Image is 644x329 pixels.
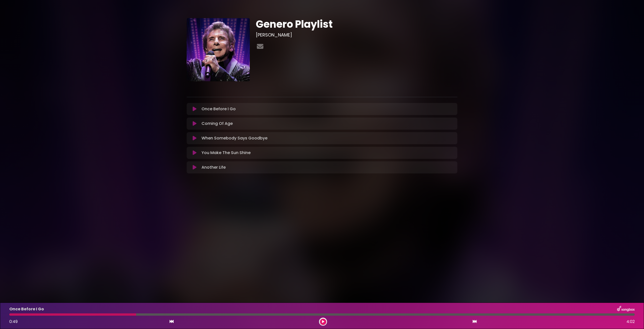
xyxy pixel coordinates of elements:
p: You Make The Sun Shine [202,150,251,156]
p: When Somebody Says Goodbye [202,135,267,141]
p: Another Life [202,164,226,170]
p: Coming Of Age [202,121,233,127]
h3: [PERSON_NAME] [256,32,457,38]
p: Once Before I Go [202,106,236,112]
img: 6qwFYesTPurQnItdpMxg [187,18,250,81]
h1: Genero Playlist [256,18,457,30]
